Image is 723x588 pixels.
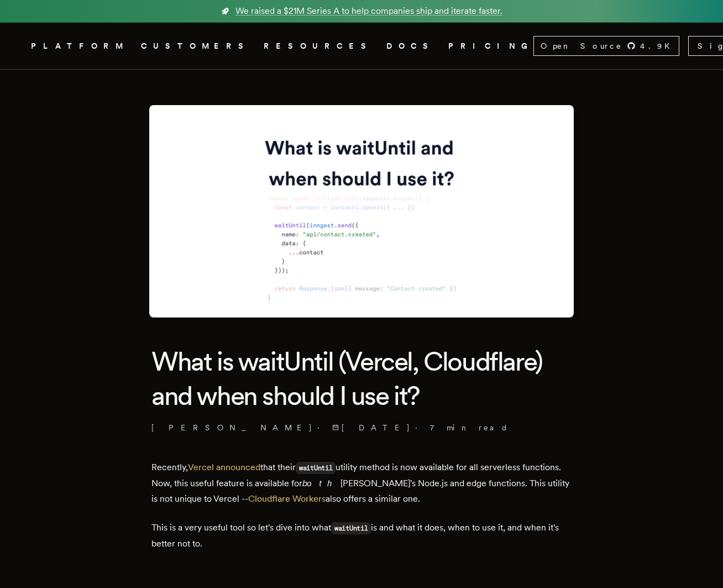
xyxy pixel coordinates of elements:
a: Vercel announced [188,462,260,472]
a: PRICING [448,39,533,53]
span: 7 min read [430,422,509,433]
button: PLATFORM [31,39,128,53]
span: 4.9 K [640,40,677,51]
img: Featured image for What is waitUntil (Vercel, Cloudflare) and when should I use it? blog post [149,105,574,318]
a: Cloudflare Workers [248,493,326,504]
button: RESOURCES [264,39,373,53]
span: Open Source [541,40,622,51]
a: DOCS [386,39,435,53]
code: waitUntil [296,462,336,474]
h1: What is waitUntil (Vercel, Cloudflare) and when should I use it? [151,344,572,413]
span: We raised a $21M Series A to help companies ship and iterate faster. [235,4,502,18]
em: both [302,478,340,488]
a: CUSTOMERS [141,39,250,53]
span: [DATE] [332,422,411,433]
p: Recently, that their utility method is now available for all serverless functions. Now, this usef... [151,460,572,507]
p: This is a very useful tool so let's dive into what is and what it does, when to use it, and when ... [151,520,572,551]
a: [PERSON_NAME] [151,422,313,433]
p: · · [151,422,572,433]
code: waitUntil [331,522,371,534]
